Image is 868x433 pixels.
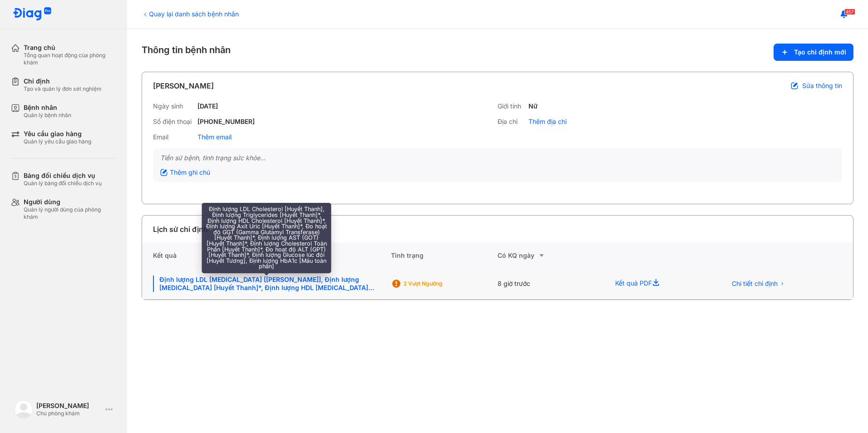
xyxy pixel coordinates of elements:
div: Thêm email [197,133,232,141]
div: Địa chỉ [498,118,525,126]
div: Giới tính [498,102,525,110]
div: Thông tin bệnh nhân [142,44,853,61]
div: Chỉ định [24,77,102,85]
span: Chi tiết chỉ định [732,280,778,288]
div: Tình trạng [391,243,498,268]
div: Chủ phòng khám [36,410,102,417]
span: 457 [844,9,855,15]
div: Email [153,133,194,141]
div: Thêm địa chỉ [528,118,567,126]
div: Trang chủ [24,44,116,52]
div: Yêu cầu giao hàng [24,130,91,138]
div: Kết quả [142,243,391,268]
div: [PERSON_NAME] [153,80,214,91]
div: Tạo và quản lý đơn xét nghiệm [24,85,102,93]
div: Số điện thoại [153,118,194,126]
div: Lịch sử chỉ định [153,224,208,235]
div: [PERSON_NAME] [36,402,102,410]
div: Quản lý bảng đối chiếu dịch vụ [24,180,102,187]
div: 8 giờ trước [498,268,604,300]
button: Chi tiết chỉ định [726,277,790,290]
div: Quay lại danh sách bệnh nhân [142,9,239,19]
div: Có KQ ngày [498,250,604,261]
div: Quản lý bệnh nhân [24,112,71,119]
div: [PHONE_NUMBER] [197,118,255,126]
div: Quản lý yêu cầu giao hàng [24,138,91,145]
div: Quản lý người dùng của phòng khám [24,206,116,221]
div: Bệnh nhân [24,103,71,112]
div: [DATE] [197,102,218,110]
span: Sửa thông tin [802,82,842,90]
div: Tổng quan hoạt động của phòng khám [24,52,116,66]
div: Kết quả PDF [604,268,715,300]
div: Định lượng LDL [MEDICAL_DATA] [[PERSON_NAME]], Định lượng [MEDICAL_DATA] [Huyết Thanh]*, Định lượ... [153,276,380,292]
span: Tạo chỉ định mới [794,48,846,56]
div: Tiền sử bệnh, tình trạng sức khỏe... [160,154,835,162]
img: logo [15,400,33,418]
img: logo [13,7,52,21]
div: Người dùng [24,198,116,206]
div: Ngày sinh [153,102,194,110]
div: 2 Vượt ngưỡng [404,280,476,287]
div: Nữ [528,102,538,110]
div: Bảng đối chiếu dịch vụ [24,172,102,180]
div: Thêm ghi chú [160,168,210,177]
button: Tạo chỉ định mới [774,44,853,61]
